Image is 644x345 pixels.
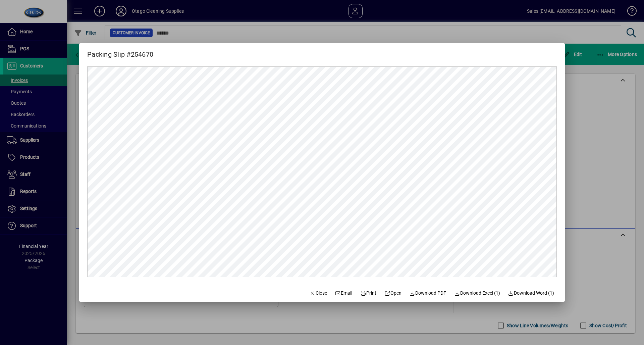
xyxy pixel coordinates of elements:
span: Close [310,290,327,297]
button: Download Word (1) [505,287,557,299]
button: Close [307,287,330,299]
button: Print [358,287,379,299]
button: Download Excel (1) [451,287,503,299]
a: Open [382,287,404,299]
span: Open [384,290,401,297]
a: Download PDF [407,287,449,299]
h2: Packing Slip #254670 [79,43,161,60]
span: Download Word (1) [508,290,554,297]
button: Email [332,287,355,299]
span: Email [335,290,353,297]
span: Download Excel (1) [454,290,500,297]
span: Print [360,290,376,297]
span: Download PDF [410,290,446,297]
